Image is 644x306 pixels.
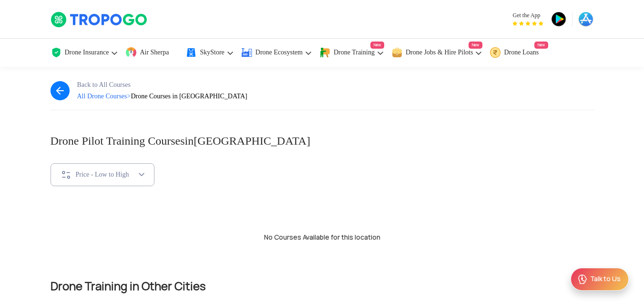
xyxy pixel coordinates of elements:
[51,11,148,28] img: TropoGo Logo
[76,170,138,179] div: Price - Low to High
[77,93,131,100] span: All Drone Courses
[534,42,548,49] span: New
[51,39,119,67] a: Drone Insurance
[469,42,482,49] span: New
[43,233,601,243] div: No Courses Available for this location
[590,274,621,284] div: Talk to Us
[51,134,594,148] h1: Drone Pilot Training Courses [GEOGRAPHIC_DATA]
[131,93,247,100] span: Drone Courses in [GEOGRAPHIC_DATA]
[51,281,594,292] h2: Drone Training in Other Cities
[256,49,303,56] span: Drone Ecosystem
[319,39,384,67] a: Drone TrainingNew
[551,11,566,27] img: ic_playstore.png
[241,39,312,67] a: Drone Ecosystem
[77,81,247,89] div: Back to All Courses
[577,274,588,285] img: ic_Support.svg
[140,49,169,56] span: Air Sherpa
[200,49,224,56] span: SkyStore
[51,163,154,186] button: Price - Low to High
[512,11,543,19] span: Get the App
[185,39,234,67] a: SkyStore
[406,49,473,56] span: Drone Jobs & Hire Pilots
[490,39,548,67] a: Drone LoansNew
[127,93,131,100] span: >
[512,21,543,26] img: App Raking
[185,135,194,147] span: in
[334,49,375,56] span: Drone Training
[370,42,384,49] span: New
[391,39,483,67] a: Drone Jobs & Hire PilotsNew
[125,39,178,67] a: Air Sherpa
[504,49,539,56] span: Drone Loans
[578,11,593,27] img: ic_appstore.png
[65,49,109,56] span: Drone Insurance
